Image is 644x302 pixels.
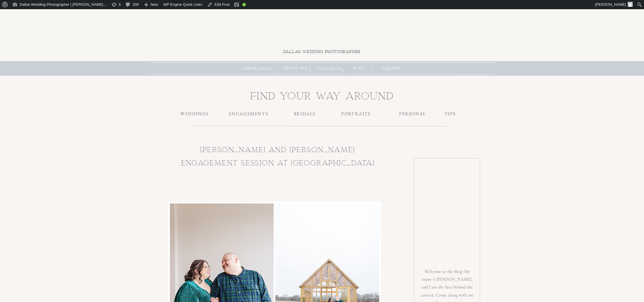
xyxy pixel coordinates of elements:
a: PORTRAITS [338,110,374,116]
a: blog [350,65,368,71]
a: TIPS [421,110,479,116]
div: Good [242,3,246,6]
a: about me [281,65,309,71]
a: ENGAGEMENTS [225,110,272,116]
a: WEDDINGS [176,110,212,116]
h1: [PERSON_NAME] and [PERSON_NAME] Engagement Session at [GEOGRAPHIC_DATA] [175,143,380,182]
a: inquire [379,65,403,71]
h2: find your way around [244,87,400,97]
a: PERSONAL [394,110,431,116]
a: BRIDALS [281,110,328,116]
b: dallas wedding photographer [283,50,361,54]
span: [PERSON_NAME] [595,2,626,7]
a: galleries [315,65,343,72]
a: experience [241,65,273,72]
